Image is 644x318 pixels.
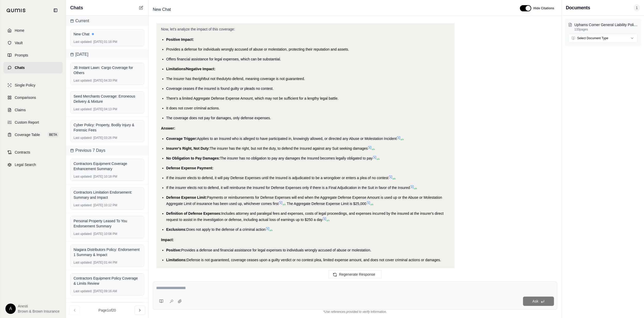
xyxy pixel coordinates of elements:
[151,5,514,14] div: Edit Title
[161,126,175,130] strong: Answer:
[328,270,382,279] button: Regenerate Response
[74,260,141,265] div: [DATE] 01:44 PM
[99,308,116,313] span: Page 1 of 20
[74,203,141,207] div: [DATE] 10:12 PM
[74,122,141,133] div: Cyber Policy: Property, Bodily Injury & Forensic Fees
[379,156,380,160] span: .
[48,132,59,137] span: BETA
[166,86,273,91] span: Coverage ceases if the insured is found guilty or pleads no contest.
[51,6,60,14] button: Collapse sidebar
[74,174,92,179] span: Last updated:
[329,218,330,222] span: .
[166,211,444,222] span: Includes attorney and paralegal fees and expenses, costs of legal proceedings, and expenses incur...
[3,159,63,170] a: Legal Search
[15,28,24,33] span: Home
[66,49,148,60] div: [DATE]
[3,25,63,36] a: Home
[66,16,148,26] div: Current
[3,37,63,49] a: Vault
[210,146,368,150] span: The insurer has the right, but not the duty, to defend the Insured against any Suit seeking damages
[74,232,92,236] span: Last updated:
[220,156,373,160] span: The insurer has no obligation to pay any damages the Insured becomes legally obligated to pay
[15,150,30,155] span: Contracts
[70,4,83,11] span: Chats
[204,77,221,81] span: but not the
[74,276,141,286] div: Contractors Equipment Policy Coverage & Limits Review
[74,174,141,179] div: [DATE] 10:18 PM
[15,53,28,58] span: Prompts
[574,22,638,27] p: Uphams Corner General Liability Policy.pdf
[272,227,273,232] span: .
[3,50,63,61] a: Prompts
[566,4,590,11] h3: Documents
[3,92,63,103] a: Comparisons
[166,146,210,150] span: Insurer's Right, Not Duty:
[15,120,39,125] span: Custom Report
[74,40,141,44] div: [DATE] 01:18 PM
[74,107,92,111] span: Last updated:
[161,27,235,31] span: Now, let's analyze the impact of this coverage:
[166,137,197,141] span: Coverage Trigger:
[373,202,374,206] span: .
[166,37,194,42] span: Positive Impact:
[3,104,63,116] a: Claims
[74,203,92,207] span: Last updated:
[166,227,187,232] span: Exclusions:
[166,77,197,81] span: The insurer has the
[533,6,554,10] span: Hide Citations
[416,186,417,190] span: .
[634,4,640,11] span: 1
[166,211,221,216] span: Definition of Defense Expenses:
[74,289,141,293] div: [DATE] 09:16 AM
[15,95,36,100] span: Comparisons
[166,57,281,61] span: Offers financial assistance for legal expenses, which can be substantial.
[74,232,141,236] div: [DATE] 10:08 PM
[166,96,339,100] span: There's a limited Aggregate Defense Expense Amount, which may not be sufficient for a lengthy leg...
[166,156,220,160] span: No Obligation to Pay Damages:
[74,218,141,229] div: Personal Property Leased To You Endorsement Summary
[74,289,92,293] span: Last updated:
[74,31,141,37] div: New Chat
[403,137,404,141] span: .
[153,310,557,314] div: *Use references provided to verify information.
[395,176,396,180] span: .
[15,107,26,113] span: Claims
[15,162,36,167] span: Legal Search
[74,136,141,140] div: [DATE] 03:26 PM
[166,186,410,190] span: If the insurer elects not to defend, it will reimburse the Insured for Defense Expenses only if t...
[197,137,397,141] span: Applies to an Insured who is alleged to have participated in, knowingly allowed, or directed any ...
[285,202,366,206] span: . The Aggregate Defense Expense Limit is $25,000
[3,117,63,128] a: Custom Report
[339,272,375,276] span: Regenerate Response
[523,297,554,306] button: Ask
[166,166,213,170] span: Defense Expense Payment:
[228,77,305,81] span: to defend, meaning coverage is not guaranteed.
[66,145,148,156] div: Previous 7 Days
[197,77,204,81] span: right
[74,161,141,171] div: Contractors Equipment Coverage Enhancement Summary
[74,94,141,104] div: Seed Merchants Coverage: Erroneous Delivery & Mixture
[18,304,60,309] span: Anesti
[166,248,181,252] span: Positive:
[181,248,371,252] span: Provides a defense and financial assistance for legal expenses to individuals wrongly accused of ...
[74,78,141,83] div: [DATE] 04:33 PM
[374,146,375,150] span: .
[15,65,25,70] span: Chats
[166,176,389,180] span: If the insurer elects to defend, it will pay Defense Expenses until the Insured is adjudicated to...
[166,195,207,200] span: Defense Expense Limit:
[74,107,141,111] div: [DATE] 04:13 PM
[166,116,271,120] span: The coverage does not pay for damages, only defense expenses.
[166,67,215,71] span: Limitations/Negative Impact:
[74,190,141,200] div: Contractors Limitation Endorsement: Summary and Impact
[74,65,141,75] div: JB Instant Lawn: Cargo Coverage for Others
[3,62,63,73] a: Chats
[568,22,638,31] button: Uphams Corner General Liability Policy.pdf133pages
[6,9,26,12] img: Qumis Logo
[532,299,538,303] span: Ask
[18,309,60,314] span: Brown & Brown Insurance
[151,5,173,14] span: New Chat
[187,258,441,262] span: Defense is not guaranteed, coverage ceases upon a guilty verdict or no contest plea, limited expe...
[166,195,442,206] span: Payments or reimbursements for Defense Expenses will end when the Aggregate Defense Expense Amoun...
[74,78,92,83] span: Last updated:
[166,258,187,262] span: Limitations:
